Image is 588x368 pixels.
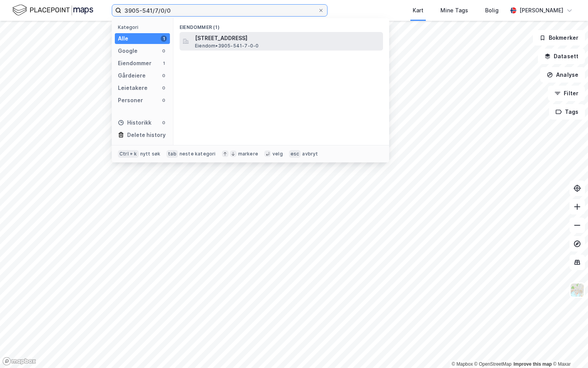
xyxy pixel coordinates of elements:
div: Kategori [118,24,170,30]
div: velg [272,151,283,157]
span: [STREET_ADDRESS] [195,34,380,43]
iframe: Chat Widget [549,331,588,368]
div: avbryt [302,151,318,157]
a: Improve this map [514,361,552,367]
div: tab [166,150,178,158]
img: logo.f888ab2527a4732fd821a326f86c7f29.svg [12,3,93,17]
div: [PERSON_NAME] [519,6,563,15]
div: 1 [161,35,167,42]
div: 1 [161,60,167,66]
div: Bolig [485,6,499,15]
span: Eiendom • 3905-541-7-0-0 [195,43,259,49]
div: Mine Tags [440,6,468,15]
div: neste kategori [180,151,216,157]
img: Z [570,283,585,297]
a: Mapbox [452,361,473,367]
div: Leietakere [118,83,148,93]
div: Personer [118,96,143,105]
button: Bokmerker [533,30,585,46]
a: Mapbox homepage [2,357,36,366]
div: Eiendommer [118,59,151,68]
div: Google [118,46,138,56]
div: markere [238,151,258,157]
div: Gårdeiere [118,71,146,80]
div: 0 [161,73,167,79]
div: 0 [161,97,167,103]
button: Datasett [538,49,585,64]
div: 0 [161,48,167,54]
button: Filter [548,86,585,101]
button: Analyse [540,67,585,83]
div: Kart [413,6,423,15]
div: Alle [118,34,128,43]
a: OpenStreetMap [474,361,512,367]
button: Tags [549,104,585,120]
div: 0 [161,120,167,126]
div: Historikk [118,118,151,127]
input: Søk på adresse, matrikkel, gårdeiere, leietakere eller personer [121,5,318,16]
div: esc [289,150,301,158]
div: nytt søk [140,151,161,157]
div: Eiendommer (1) [173,18,389,32]
div: Ctrl + k [118,150,139,158]
div: Delete history [127,130,166,140]
div: 0 [161,85,167,91]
